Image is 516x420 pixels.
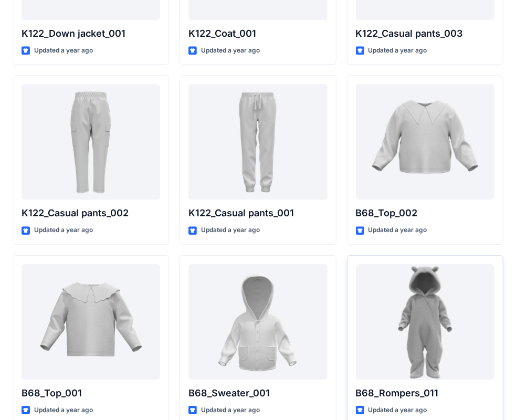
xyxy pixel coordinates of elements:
[22,386,160,401] p: B68_Top_001
[22,26,160,41] p: K122_Down jacket_001
[188,26,327,41] p: K122_Coat_001
[34,405,93,416] p: Updated a year ago
[356,264,494,380] a: B68_Rompers_011
[201,45,260,56] p: Updated a year ago
[22,206,160,220] p: K122_Casual pants_002
[22,84,160,199] a: K122_Casual pants_002
[368,45,427,56] p: Updated a year ago
[188,84,327,199] a: K122_Casual pants_001
[22,264,160,380] a: B68_Top_001
[368,225,427,236] p: Updated a year ago
[34,45,93,56] p: Updated a year ago
[356,386,494,401] p: B68_Rompers_011
[34,225,93,236] p: Updated a year ago
[188,386,327,401] p: B68_Sweater_001
[356,26,494,41] p: K122_Casual pants_003
[188,206,327,220] p: K122_Casual pants_001
[356,84,494,199] a: B68_Top_002
[356,206,494,220] p: B68_Top_002
[201,405,260,416] p: Updated a year ago
[201,225,260,236] p: Updated a year ago
[368,405,427,416] p: Updated a year ago
[188,264,327,380] a: B68_Sweater_001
